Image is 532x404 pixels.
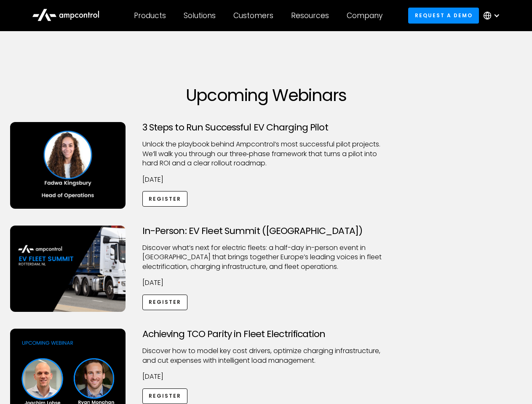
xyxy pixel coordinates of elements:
div: Customers [233,11,273,20]
div: Company [347,11,382,20]
p: [DATE] [142,278,390,287]
h3: In-Person: EV Fleet Summit ([GEOGRAPHIC_DATA]) [142,226,390,237]
div: Resources [291,11,329,20]
a: Request a demo [408,8,479,23]
div: Solutions [184,11,216,20]
a: Register [142,295,188,310]
p: Discover how to model key cost drivers, optimize charging infrastructure, and cut expenses with i... [142,346,390,365]
p: ​Discover what’s next for electric fleets: a half-day in-person event in [GEOGRAPHIC_DATA] that b... [142,243,390,271]
p: [DATE] [142,175,390,184]
p: [DATE] [142,372,390,381]
a: Register [142,191,188,207]
h3: 3 Steps to Run Successful EV Charging Pilot [142,122,390,133]
h1: Upcoming Webinars [10,85,522,105]
div: Products [134,11,166,20]
p: Unlock the playbook behind Ampcontrol’s most successful pilot projects. We’ll walk you through ou... [142,140,390,168]
a: Register [142,388,188,404]
h3: Achieving TCO Parity in Fleet Electrification [142,329,390,340]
